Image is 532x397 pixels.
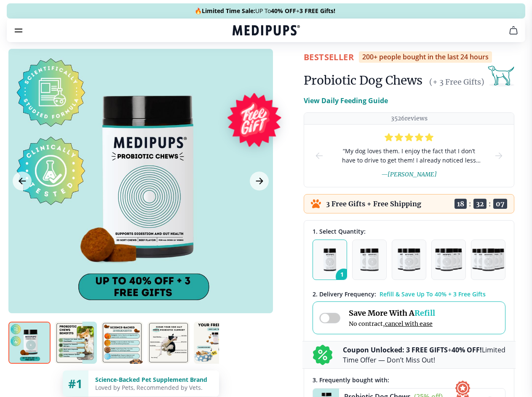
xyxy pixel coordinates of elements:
span: : [469,200,471,208]
img: Pack of 3 - Natural Dog Supplements [398,248,420,271]
p: 3 Free Gifts + Free Shipping [326,200,421,208]
img: Probiotic Dog Chews | Natural Dog Supplements [194,322,236,364]
span: BestSeller [304,51,354,63]
span: No contract, [349,320,435,328]
div: Science-Backed Pet Supplement Brand [95,376,212,384]
div: 200+ people bought in the last 24 hours [359,51,492,63]
span: “ My dog loves them. I enjoy the fact that I don’t have to drive to get them! I already noticed l... [338,147,480,165]
div: 1. Select Quantity: [313,227,505,235]
button: Previous Image [13,172,32,191]
span: 07 [493,199,507,209]
button: cart [503,20,524,40]
button: 1 [313,240,347,280]
span: 18 [454,199,467,209]
button: prev-slide [314,125,324,187]
span: — [PERSON_NAME] [381,171,437,178]
button: next-slide [494,125,504,187]
p: View Daily Feeding Guide [304,96,388,106]
span: (+ 3 Free Gifts) [429,77,484,87]
button: burger-menu [13,25,24,35]
span: Refill [414,308,435,318]
p: 3526 reviews [391,115,428,123]
span: 🔥 UP To + [195,7,335,15]
h1: Probiotic Dog Chews [304,73,422,88]
span: 3 . Frequently bought with: [313,376,389,384]
img: Probiotic Dog Chews | Natural Dog Supplements [8,322,51,364]
span: #1 [68,376,83,392]
img: Probiotic Dog Chews | Natural Dog Supplements [147,322,190,364]
img: Pack of 2 - Natural Dog Supplements [360,248,379,271]
span: : [489,200,491,208]
b: Coupon Unlocked: 3 FREE GIFTS [343,345,448,354]
img: Pack of 1 - Natural Dog Supplements [323,248,337,271]
div: Loved by Pets, Recommended by Vets. [95,384,212,392]
b: 40% OFF! [452,345,482,354]
button: Next Image [250,172,269,191]
span: cancel with ease [385,320,433,328]
img: Pack of 4 - Natural Dog Supplements [435,248,462,271]
span: 2 . Delivery Frequency: [313,290,376,298]
span: Save More With A [349,308,435,318]
img: Probiotic Dog Chews | Natural Dog Supplements [101,322,143,364]
img: Pack of 5 - Natural Dog Supplements [472,248,505,271]
span: 1 [336,269,352,285]
a: Medipups [233,24,300,38]
span: 32 [473,199,487,209]
span: Refill & Save Up To 40% + 3 Free Gifts [380,290,486,298]
p: + Limited Time Offer — Don’t Miss Out! [343,345,505,365]
img: Probiotic Dog Chews | Natural Dog Supplements [55,322,97,364]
